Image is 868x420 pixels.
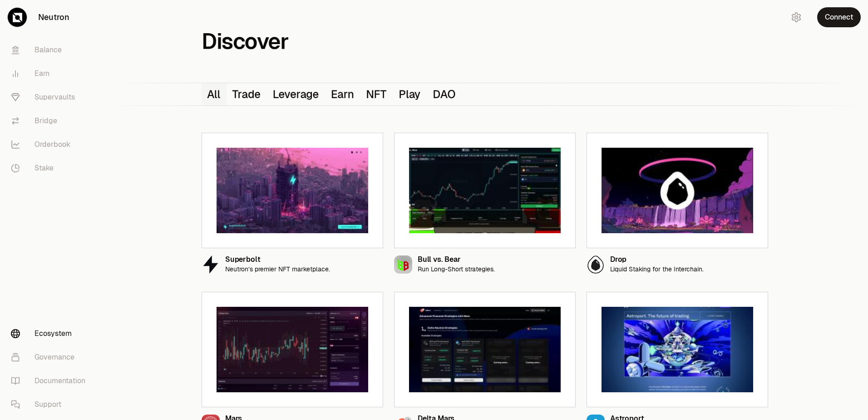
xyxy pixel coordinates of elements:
h1: Discover [202,32,289,51]
button: Play [393,83,427,105]
a: Governance [4,345,98,369]
a: Supervaults [4,85,98,109]
a: Documentation [4,369,98,393]
button: Leverage [267,83,325,105]
p: Neutron’s premier NFT marketplace. [225,265,330,273]
button: NFT [361,83,394,105]
button: Earn [325,83,360,105]
a: Balance [4,38,98,62]
button: Connect [817,7,861,27]
a: Bridge [4,109,98,133]
img: Astroport preview image [602,307,753,392]
a: Earn [4,62,98,85]
button: Trade [227,83,267,105]
div: Superbolt [225,256,330,264]
p: Run Long-Short strategies. [418,265,495,273]
img: Bull vs. Bear preview image [409,148,561,233]
a: Support [4,393,98,416]
div: Drop [610,256,704,264]
a: Ecosystem [4,322,98,345]
img: Superbolt preview image [217,148,368,233]
div: Bull vs. Bear [418,256,495,264]
img: Delta Mars preview image [409,307,561,392]
button: All [202,83,227,105]
img: Drop preview image [602,148,753,233]
img: Mars preview image [217,307,368,392]
p: Liquid Staking for the Interchain. [610,265,704,273]
button: DAO [427,83,462,105]
a: Orderbook [4,133,98,156]
a: Stake [4,156,98,180]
